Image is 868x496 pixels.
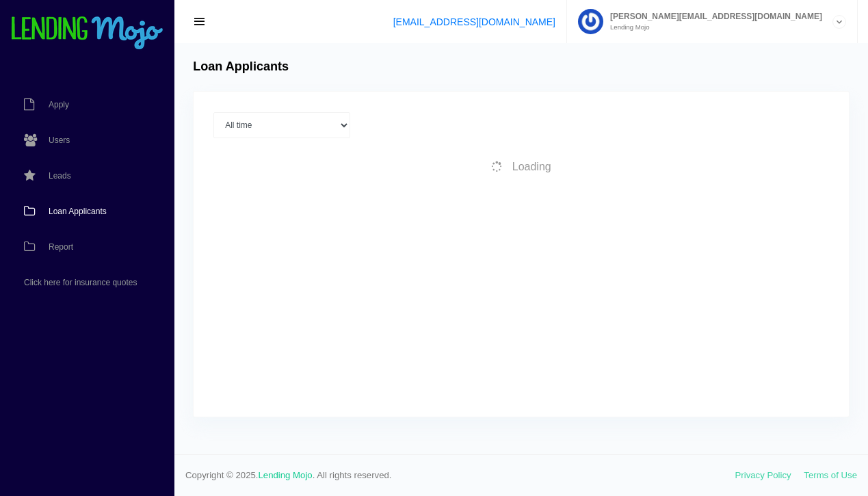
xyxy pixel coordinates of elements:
[735,470,791,480] a: Privacy Policy
[49,172,71,180] span: Leads
[804,470,857,480] a: Terms of Use
[49,136,70,144] span: Users
[603,24,822,31] small: Lending Mojo
[193,60,289,75] h4: Loan Applicants
[259,470,313,480] a: Lending Mojo
[49,101,69,109] span: Apply
[24,278,137,287] span: Click here for insurance quotes
[512,161,551,172] span: Loading
[603,12,822,21] span: [PERSON_NAME][EMAIL_ADDRESS][DOMAIN_NAME]
[578,9,603,34] img: Profile image
[49,207,107,216] span: Loan Applicants
[185,469,735,482] span: Copyright © 2025. . All rights reserved.
[49,243,73,251] span: Report
[393,16,555,27] a: [EMAIL_ADDRESS][DOMAIN_NAME]
[10,16,164,51] img: logo-small.png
